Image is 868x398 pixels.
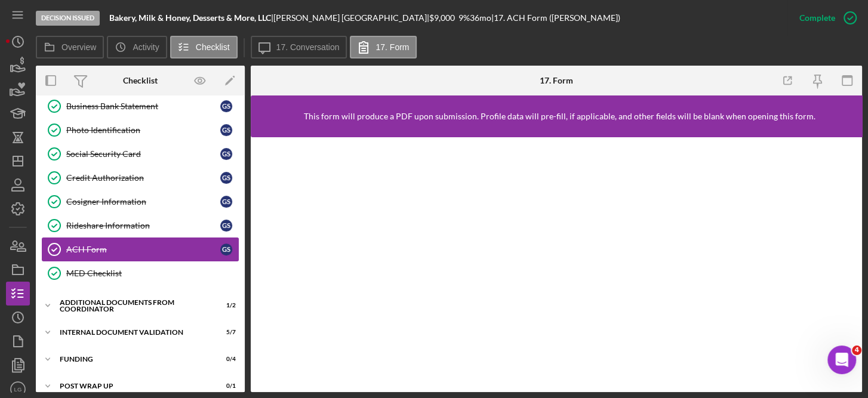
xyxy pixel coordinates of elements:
[66,269,238,278] div: MED Checklist
[491,13,620,23] div: | 17. ACH Form ([PERSON_NAME])
[66,173,220,183] div: Credit Authorization
[133,42,159,52] label: Activity
[214,329,236,336] div: 5 / 7
[251,36,347,58] button: 17. Conversation
[60,329,206,336] div: Internal Document Validation
[60,356,206,363] div: Funding
[375,42,409,52] label: 17. Form
[220,100,232,112] div: G S
[540,76,573,85] div: 17. Form
[787,6,862,30] button: Complete
[220,148,232,160] div: G S
[123,76,158,85] div: Checklist
[66,149,220,159] div: Social Security Card
[36,11,100,26] div: Decision Issued
[42,142,239,166] a: Social Security CardGS
[220,243,232,255] div: G S
[220,196,232,208] div: G S
[60,299,206,313] div: Additional Documents from Coordinator
[827,345,856,374] iframe: Intercom live chat
[42,166,239,190] a: Credit AuthorizationGS
[66,125,220,135] div: Photo Identification
[458,13,470,23] div: 9 %
[36,36,104,58] button: Overview
[42,261,239,285] a: MED Checklist
[220,172,232,184] div: G S
[220,220,232,232] div: G S
[263,149,851,380] iframe: Lenderfit form
[214,302,236,309] div: 1 / 2
[350,36,417,58] button: 17. Form
[61,42,96,52] label: Overview
[42,118,239,142] a: Photo IdentificationGS
[66,101,220,111] div: Business Bank Statement
[273,13,429,23] div: [PERSON_NAME] [GEOGRAPHIC_DATA] |
[42,237,239,261] a: ACH FormGS
[196,42,230,52] label: Checklist
[429,13,455,23] span: $9,000
[109,13,271,23] b: Bakery, Milk & Honey, Desserts & More, LLC
[214,382,236,390] div: 0 / 1
[66,197,220,206] div: Cosigner Information
[66,245,220,254] div: ACH Form
[852,345,861,355] span: 4
[107,36,167,58] button: Activity
[220,124,232,136] div: G S
[42,214,239,237] a: Rideshare InformationGS
[109,13,273,23] div: |
[170,36,238,58] button: Checklist
[276,42,340,52] label: 17. Conversation
[214,356,236,363] div: 0 / 4
[14,386,22,393] text: LG
[42,190,239,214] a: Cosigner InformationGS
[66,221,220,230] div: Rideshare Information
[799,6,835,30] div: Complete
[60,382,206,390] div: Post Wrap Up
[42,94,239,118] a: Business Bank StatementGS
[470,13,491,23] div: 36 mo
[304,112,815,121] div: This form will produce a PDF upon submission. Profile data will pre-fill, if applicable, and othe...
